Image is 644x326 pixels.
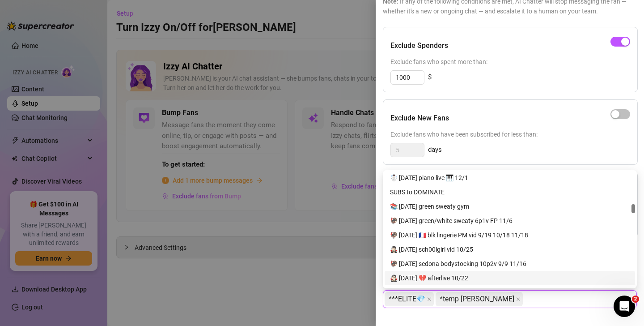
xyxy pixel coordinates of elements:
[390,216,630,226] div: 🦃 [DATE] green/white sweaty 6p1v FP 11/6
[385,199,635,214] div: 📚 9/2/24 green sweaty gym
[385,214,635,228] div: 🦃 9/2/24 green/white sweaty 6p1v FP 11/6
[440,292,514,306] span: *temp [PERSON_NAME]
[390,113,449,124] h5: Exclude New Fans
[428,145,442,155] span: days
[385,271,635,285] div: 🧛🏻‍♀️ 9/7/24 💔 afterlive 10/22
[516,297,521,301] span: close
[427,297,432,301] span: close
[385,285,635,300] div: 🦃 8/7/23 naked sauna 2p1v 9/15 11/20
[390,129,630,139] span: Exclude fans who have been subscribed for less than:
[390,187,630,197] div: SUBS to DOMINATE
[632,296,639,303] span: 2
[385,257,635,271] div: 🦃 8/6/24 sedona bodystocking 10p2v 9/9 11/16
[390,40,448,51] h5: Exclude Spenders
[390,244,630,254] div: 🧛🏻‍♀️ [DATE] sch00lgirl vid 10/25
[390,230,630,240] div: 🦃 [DATE] 🇫🇷 blk lingerie PM vid 9/19 10/18 11/18
[385,242,635,257] div: 🧛🏻‍♀️ 9/5/24 sch00lgirl vid 10/25
[428,72,432,83] span: $
[385,228,635,242] div: 🦃 9/4/24 🇫🇷 blk lingerie PM vid 9/19 10/18 11/18
[390,273,630,283] div: 🧛🏻‍♀️ [DATE] 💔 afterlive 10/22
[390,173,630,183] div: ☃️ [DATE] piano live 🎹 12/1
[385,171,635,185] div: ☃️ 9/1/24 piano live 🎹 12/1
[385,185,635,199] div: SUBS to DOMINATE
[436,292,523,306] span: *temp kelton
[390,202,630,211] div: 📚 [DATE] green sweaty gym
[390,57,630,67] span: Exclude fans who spent more than:
[390,259,630,269] div: 🦃 [DATE] sedona bodystocking 10p2v 9/9 11/16
[614,296,635,317] iframe: Intercom live chat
